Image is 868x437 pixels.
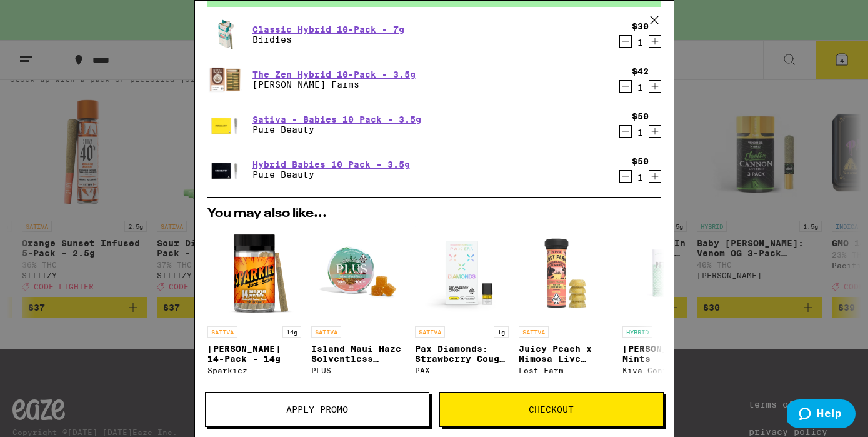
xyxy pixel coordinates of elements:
[622,226,716,392] a: Open page for Petra Moroccan Mints from Kiva Confections
[632,83,649,93] div: 1
[252,124,421,134] p: Pure Beauty
[415,366,509,374] div: PAX
[415,326,445,338] p: SATIVA
[207,62,242,97] img: Lowell Farms - The Zen Hybrid 10-Pack - 3.5g
[207,226,301,392] a: Open page for Jack 14-Pack - 14g from Sparkiez
[252,34,404,44] p: Birdies
[494,326,509,338] p: 1g
[529,405,574,414] span: Checkout
[252,114,421,124] a: Sativa - Babies 10 Pack - 3.5g
[311,226,405,392] a: Open page for Island Maui Haze Solventless Gummies from PLUS
[632,66,649,76] div: $42
[649,80,661,93] button: Increment
[252,159,410,169] a: Hybrid Babies 10 Pack - 3.5g
[252,79,416,89] p: [PERSON_NAME] Farms
[632,128,649,138] div: 1
[622,226,716,320] img: Kiva Confections - Petra Moroccan Mints
[619,125,632,138] button: Decrement
[311,344,405,364] p: Island Maui Haze Solventless Gummies
[649,170,661,183] button: Increment
[619,80,632,93] button: Decrement
[632,38,649,48] div: 1
[649,35,661,48] button: Increment
[439,392,664,427] button: Checkout
[252,69,416,79] a: The Zen Hybrid 10-Pack - 3.5g
[632,111,649,121] div: $50
[415,226,509,392] a: Open page for Pax Diamonds: Strawberry Cough - 1g from PAX
[415,344,509,364] p: Pax Diamonds: Strawberry Cough - 1g
[207,17,242,52] img: Birdies - Classic Hybrid 10-Pack - 7g
[632,21,649,31] div: $30
[622,366,716,374] div: Kiva Confections
[207,152,242,187] img: Pure Beauty - Hybrid Babies 10 Pack - 3.5g
[207,107,242,142] img: Pure Beauty - Sativa - Babies 10 Pack - 3.5g
[622,344,716,364] p: [PERSON_NAME] Mints
[519,326,549,338] p: SATIVA
[787,399,856,431] iframe: Opens a widget where you can find more information
[252,24,404,34] a: Classic Hybrid 10-Pack - 7g
[311,326,341,338] p: SATIVA
[632,173,649,183] div: 1
[619,170,632,183] button: Decrement
[415,226,509,320] img: PAX - Pax Diamonds: Strawberry Cough - 1g
[207,208,661,220] h2: You may also like...
[632,156,649,166] div: $50
[619,35,632,48] button: Decrement
[311,226,405,320] img: PLUS - Island Maui Haze Solventless Gummies
[207,344,301,364] p: [PERSON_NAME] 14-Pack - 14g
[252,169,410,179] p: Pure Beauty
[519,344,612,364] p: Juicy Peach x Mimosa Live Resin Gummies
[519,226,612,392] a: Open page for Juicy Peach x Mimosa Live Resin Gummies from Lost Farm
[282,326,301,338] p: 14g
[519,226,612,320] img: Lost Farm - Juicy Peach x Mimosa Live Resin Gummies
[205,392,429,427] button: Apply Promo
[207,366,301,374] div: Sparkiez
[649,125,661,138] button: Increment
[207,226,301,320] img: Sparkiez - Jack 14-Pack - 14g
[311,366,405,374] div: PLUS
[286,405,348,414] span: Apply Promo
[519,366,612,374] div: Lost Farm
[622,326,652,338] p: HYBRID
